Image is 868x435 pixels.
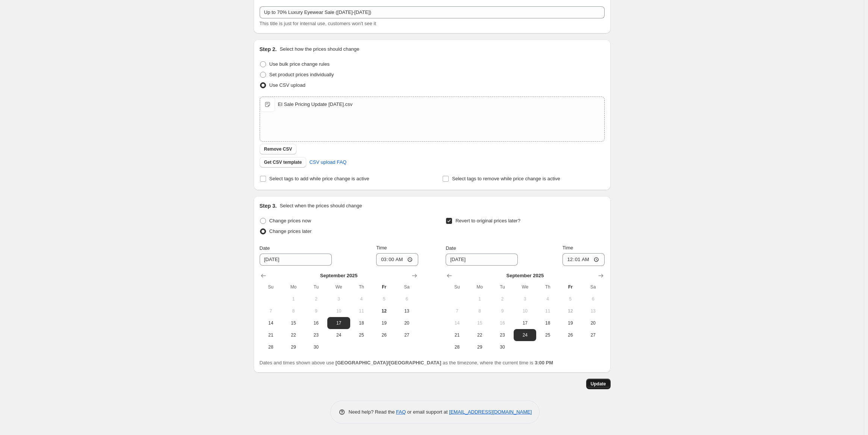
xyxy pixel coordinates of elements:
span: This title is just for internal use, customers won't see it [260,21,376,26]
button: Saturday September 27 2025 [395,329,418,341]
th: Sunday [260,281,282,293]
span: Change prices now [269,218,311,224]
button: Tuesday September 2 2025 [305,293,327,305]
span: Fr [562,284,579,290]
span: 11 [539,308,556,314]
button: Tuesday September 23 2025 [305,329,327,341]
button: Tuesday September 16 2025 [491,317,514,329]
span: 10 [330,308,347,314]
button: Show next month, October 2025 [409,270,420,281]
span: 22 [472,332,488,338]
span: 16 [308,320,324,326]
span: 29 [285,344,302,350]
button: Wednesday September 10 2025 [327,305,350,317]
span: 7 [263,308,279,314]
button: Saturday September 6 2025 [395,293,418,305]
button: Show previous month, August 2025 [444,270,455,281]
span: Need help? Read the [349,409,396,415]
button: Wednesday September 17 2025 [514,317,536,329]
button: Monday September 8 2025 [282,305,305,317]
span: Use bulk price change rules [269,61,330,67]
button: Friday September 19 2025 [373,317,395,329]
button: Friday September 5 2025 [559,293,582,305]
button: Today Friday September 12 2025 [373,305,395,317]
button: Monday September 1 2025 [282,293,305,305]
span: 27 [585,332,601,338]
span: 19 [562,320,579,326]
button: Sunday September 21 2025 [446,329,468,341]
button: Monday September 29 2025 [282,341,305,353]
input: 12:00 [563,253,605,266]
span: 8 [472,308,488,314]
span: 18 [353,320,370,326]
button: Tuesday September 30 2025 [305,341,327,353]
a: [EMAIL_ADDRESS][DOMAIN_NAME] [449,409,532,415]
span: 19 [376,320,392,326]
button: Friday September 26 2025 [373,329,395,341]
span: Sa [398,284,415,290]
span: 12 [376,308,392,314]
span: 24 [330,332,347,338]
span: 9 [494,308,511,314]
span: Update [591,381,606,387]
span: 29 [472,344,488,350]
span: Date [260,245,270,251]
button: Wednesday September 3 2025 [327,293,350,305]
button: Friday September 19 2025 [559,317,582,329]
input: 9/12/2025 [446,254,518,266]
span: Set product prices individually [269,72,334,77]
span: Date [446,245,456,251]
button: Wednesday September 10 2025 [514,305,536,317]
button: Sunday September 28 2025 [260,341,282,353]
button: Tuesday September 2 2025 [491,293,514,305]
p: Select how the prices should change [280,45,359,53]
span: 15 [285,320,302,326]
span: Su [263,284,279,290]
span: 12 [562,308,579,314]
input: 9/12/2025 [260,254,332,266]
span: 6 [585,296,601,302]
a: CSV upload FAQ [305,156,351,168]
span: 25 [539,332,556,338]
span: 20 [585,320,601,326]
span: 21 [449,332,465,338]
span: 3 [517,296,533,302]
span: 16 [494,320,511,326]
span: 11 [353,308,370,314]
span: 28 [263,344,279,350]
button: Saturday September 27 2025 [582,329,604,341]
div: EI Sale Pricing Update [DATE].csv [278,101,352,108]
button: Monday September 22 2025 [282,329,305,341]
b: [GEOGRAPHIC_DATA]/[GEOGRAPHIC_DATA] [336,360,441,366]
span: Mo [285,284,302,290]
span: Remove CSV [264,146,292,152]
button: Sunday September 28 2025 [446,341,468,353]
span: 15 [472,320,488,326]
span: 10 [517,308,533,314]
button: Monday September 8 2025 [469,305,491,317]
button: Sunday September 7 2025 [260,305,282,317]
button: Monday September 29 2025 [469,341,491,353]
button: Saturday September 6 2025 [582,293,604,305]
span: Revert to original prices later? [455,218,520,224]
span: 30 [308,344,324,350]
span: 4 [539,296,556,302]
button: Tuesday September 9 2025 [305,305,327,317]
span: 23 [494,332,511,338]
button: Saturday September 13 2025 [582,305,604,317]
h2: Step 2. [260,45,277,53]
span: Sa [585,284,601,290]
button: Monday September 22 2025 [469,329,491,341]
span: 23 [308,332,324,338]
button: Sunday September 14 2025 [260,317,282,329]
th: Saturday [395,281,418,293]
span: Mo [472,284,488,290]
button: Sunday September 7 2025 [446,305,468,317]
button: Wednesday September 24 2025 [514,329,536,341]
button: Friday September 26 2025 [559,329,582,341]
span: 5 [562,296,579,302]
th: Thursday [536,281,559,293]
button: Thursday September 25 2025 [350,329,373,341]
button: Sunday September 21 2025 [260,329,282,341]
span: 22 [285,332,302,338]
